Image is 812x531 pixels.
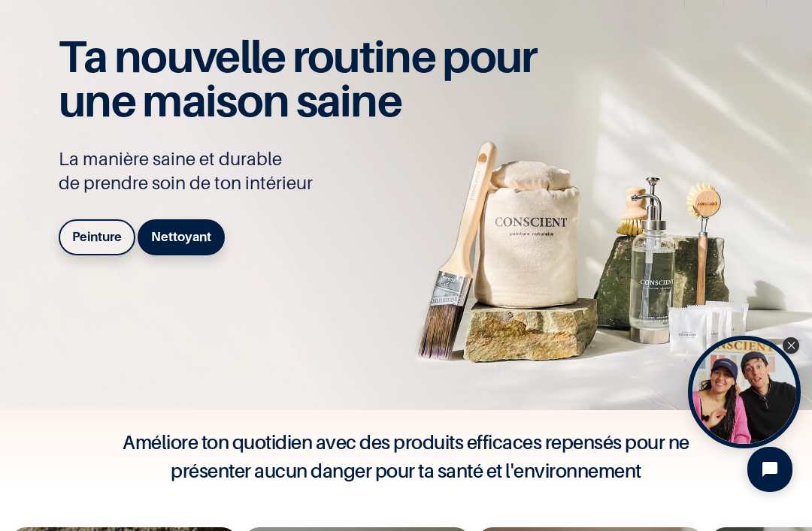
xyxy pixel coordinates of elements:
div: Tolstoy bubble widget [688,336,801,448]
span: Ta nouvelle routine pour une maison saine [59,29,537,127]
b: Peinture [72,229,122,244]
a: Peinture [59,219,135,255]
div: Close Tolstoy widget [783,337,799,354]
h4: Améliore ton quotidien avec des produits efficaces repensés pour ne présenter aucun danger pour t... [105,428,707,485]
p: La manière saine et durable de prendre soin de ton intérieur [59,147,547,195]
div: Open Tolstoy [688,336,801,448]
a: Nettoyant [138,219,225,255]
b: Nettoyant [151,229,211,244]
iframe: Tidio Chat [735,434,805,505]
div: Open Tolstoy widget [688,336,801,448]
